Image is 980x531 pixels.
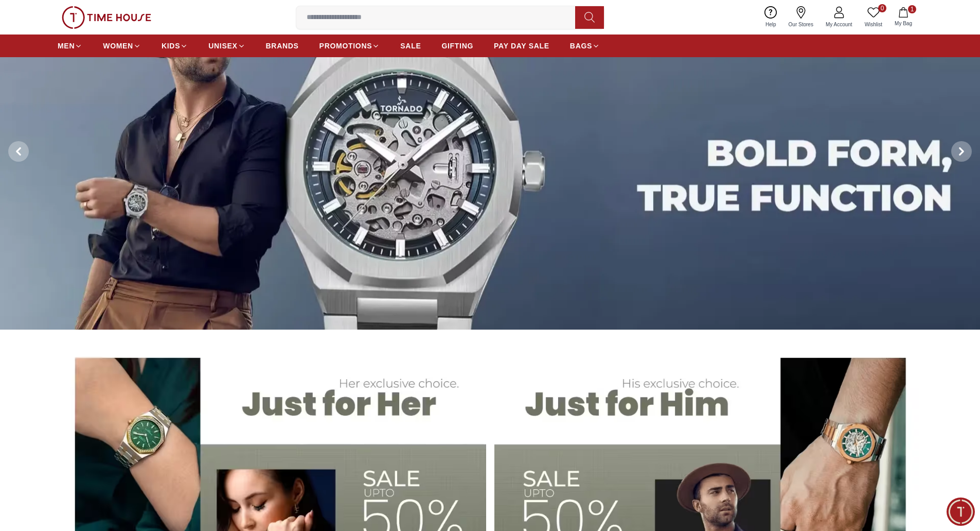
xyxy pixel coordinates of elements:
a: BAGS [570,37,600,55]
a: WOMEN [103,37,141,55]
span: My Bag [890,20,916,27]
span: Help [761,21,780,28]
span: Nearest Store Locator [107,293,191,305]
div: Exchanges [143,266,198,284]
span: WOMEN [103,41,133,51]
span: 12:32 PM [137,247,164,254]
span: KIDS [162,41,180,51]
span: PROMOTIONS [319,41,372,51]
span: GIFTING [441,41,473,51]
span: 0 [878,4,886,12]
div: Services [92,266,138,284]
div: [PERSON_NAME] [10,198,203,209]
a: 0Wishlist [859,4,888,30]
a: PAY DAY SALE [494,37,549,55]
a: Help [759,4,782,30]
span: SALE [400,41,421,51]
span: Exchanges [150,269,191,281]
span: BAGS [570,41,592,51]
span: 1 [908,5,916,13]
div: Nearest Store Locator [100,289,198,308]
img: Profile picture of Zoe [31,9,49,27]
textarea: We are here to help you [3,348,203,399]
span: Hello! I'm your Time House Watches Support Assistant. How can I assist you [DATE]? [17,217,157,251]
a: MEN [58,37,82,55]
a: BRANDS [266,37,299,55]
button: 1My Bag [888,5,918,29]
span: PAY DAY SALE [494,41,549,51]
div: [PERSON_NAME] [55,13,172,23]
span: New Enquiry [31,269,80,281]
em: Back [8,8,28,28]
a: UNISEX [208,37,245,55]
div: Track your Shipment [105,313,198,332]
a: GIFTING [441,37,473,55]
a: Our Stores [782,4,819,30]
span: Services [99,269,131,281]
div: Request a callback [14,313,100,332]
div: Chat Widget [947,498,975,526]
span: UNISEX [208,41,237,51]
a: PROMOTIONS [319,37,380,55]
a: KIDS [162,37,188,55]
span: Request a callback [21,316,93,329]
span: Wishlist [861,21,886,28]
span: MEN [58,41,75,51]
div: New Enquiry [25,266,87,284]
a: SALE [400,37,421,55]
span: My Account [822,21,857,28]
img: ... [62,6,151,29]
span: BRANDS [266,41,299,51]
span: Our Stores [785,21,817,28]
span: Track your Shipment [112,316,191,329]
